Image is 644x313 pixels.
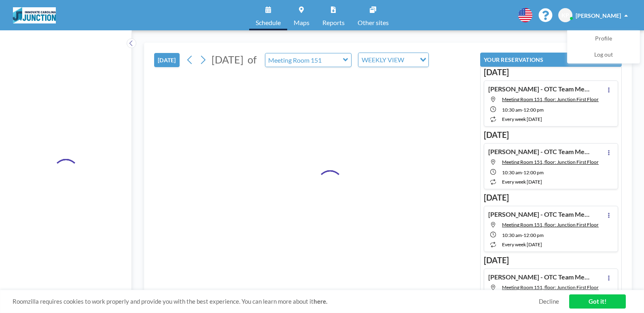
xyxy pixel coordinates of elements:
img: organization-logo [13,7,56,23]
span: 12:00 PM [523,169,544,176]
span: Schedule [256,19,281,26]
a: Decline [539,298,559,305]
button: [DATE] [154,53,180,67]
span: 10:30 AM [502,107,522,113]
span: Meeting Room 151, floor: Junction First Floor [502,96,599,102]
a: Profile [568,31,640,47]
span: KP [561,12,569,19]
a: Log out [568,47,640,63]
span: Maps [294,19,309,26]
h4: [PERSON_NAME] - OTC Team Meeting [488,85,589,93]
span: [PERSON_NAME] [576,12,621,19]
span: 10:30 AM [502,232,522,238]
div: Search for option [358,53,428,67]
span: 12:00 PM [523,107,544,113]
button: YOUR RESERVATIONS [480,53,622,67]
h4: [PERSON_NAME] - OTC Team Meeting [488,210,589,218]
span: Reports [322,19,345,26]
h3: [DATE] [484,192,618,203]
span: every week [DATE] [502,179,542,185]
span: Profile [595,35,612,43]
span: - [522,232,523,238]
span: WEEKLY VIEW [360,55,406,65]
span: - [522,107,523,113]
h4: [PERSON_NAME] - OTC Team Meeting [488,273,589,281]
h4: [PERSON_NAME] - OTC Team Meeting [488,148,589,156]
input: Meeting Room 151 [265,53,343,67]
span: 10:30 AM [502,169,522,176]
span: Roomzilla requires cookies to work properly and provide you with the best experience. You can lea... [13,298,539,305]
span: every week [DATE] [502,116,542,122]
span: Meeting Room 151, floor: Junction First Floor [502,159,599,165]
span: Meeting Room 151, floor: Junction First Floor [502,284,599,290]
span: of [248,53,256,66]
input: Search for option [407,55,415,65]
span: every week [DATE] [502,241,542,247]
h3: [DATE] [484,67,618,77]
a: Got it! [569,294,626,309]
h3: [DATE] [484,130,618,140]
span: Meeting Room 151, floor: Junction First Floor [502,222,599,228]
span: [DATE] [212,53,244,66]
span: 12:00 PM [523,232,544,238]
span: Other sites [358,19,389,26]
span: Log out [594,51,613,59]
a: here. [314,298,327,305]
span: - [522,169,523,176]
h3: [DATE] [484,255,618,265]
